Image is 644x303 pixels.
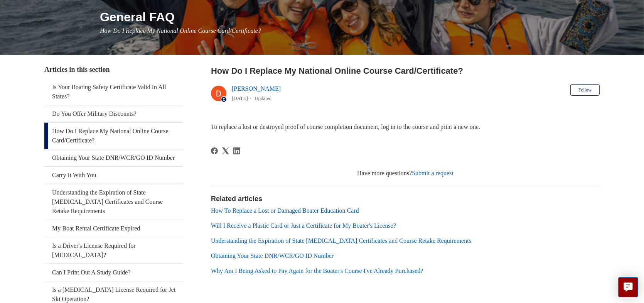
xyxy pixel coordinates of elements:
a: LinkedIn [233,147,240,154]
a: Understanding the Expiration of State [MEDICAL_DATA] Certificates and Course Retake Requirements [44,184,183,220]
a: Do You Offer Military Discounts? [44,105,183,122]
a: How Do I Replace My National Online Course Card/Certificate? [44,123,183,149]
a: Obtaining Your State DNR/WCR/GO ID Number [44,149,183,166]
a: Submit a request [412,170,453,176]
a: Is Your Boating Safety Certificate Valid In All States? [44,79,183,105]
h2: Related articles [211,194,600,204]
a: Carry It With You [44,167,183,184]
button: Follow Article [570,84,600,96]
a: My Boat Rental Certificate Expired [44,220,183,237]
span: To replace a lost or destroyed proof of course completion document, log in to the course and prin... [211,124,480,130]
button: Live chat [618,277,638,297]
svg: Share this page on LinkedIn [233,147,240,154]
a: Obtaining Your State DNR/WCR/GO ID Number [211,252,334,259]
span: Articles in this section [44,66,110,73]
a: Can I Print Out A Study Guide? [44,264,183,281]
h1: General FAQ [100,8,600,26]
a: [PERSON_NAME] [232,85,281,92]
h2: How Do I Replace My National Online Course Card/Certificate? [211,64,600,77]
li: Updated [255,95,271,101]
a: Facebook [211,147,218,154]
a: How To Replace a Lost or Damaged Boater Education Card [211,207,359,214]
a: Is a Driver's License Required for [MEDICAL_DATA]? [44,237,183,264]
time: 03/01/2024, 16:03 [232,95,248,101]
svg: Share this page on X Corp [222,147,229,154]
a: Will I Receive a Plastic Card or Just a Certificate for My Boater's License? [211,222,396,229]
span: How Do I Replace My National Online Course Card/Certificate? [100,27,261,34]
svg: Share this page on Facebook [211,147,218,154]
div: Have more questions? [211,169,600,178]
a: Understanding the Expiration of State [MEDICAL_DATA] Certificates and Course Retake Requirements [211,237,471,244]
a: Why Am I Being Asked to Pay Again for the Boater's Course I've Already Purchased? [211,267,423,274]
a: X Corp [222,147,229,154]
